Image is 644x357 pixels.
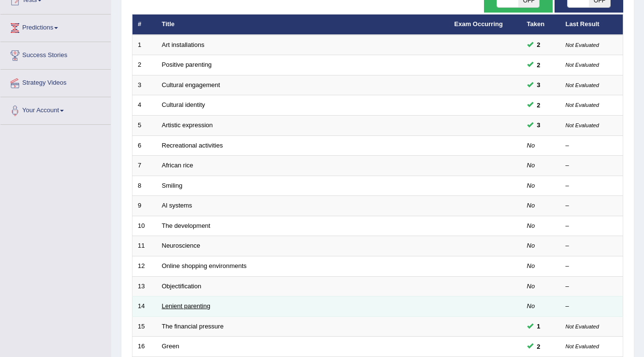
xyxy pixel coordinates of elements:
a: Artistic expression [162,121,213,129]
a: Art installations [162,41,205,48]
a: Success Stories [0,42,111,66]
a: The financial pressure [162,323,224,330]
td: 12 [132,256,157,276]
a: African rice [162,162,193,169]
small: Not Evaluated [566,82,599,88]
a: Neuroscience [162,242,201,249]
span: You can still take this question [533,321,544,331]
div: – [566,241,618,251]
td: 8 [132,176,157,196]
td: 11 [132,236,157,256]
em: No [527,283,535,290]
div: – [566,222,618,231]
span: You can still take this question [533,120,544,130]
td: 6 [132,135,157,156]
em: No [527,242,535,249]
th: # [132,15,157,35]
a: Objectification [162,283,202,290]
em: No [527,202,535,209]
td: 13 [132,276,157,297]
a: Online shopping environments [162,262,247,269]
small: Not Evaluated [566,122,599,128]
div: – [566,161,618,170]
a: Exam Occurring [454,20,503,28]
span: You can still take this question [533,342,544,352]
a: Smiling [162,182,183,189]
small: Not Evaluated [566,42,599,48]
a: Predictions [0,15,111,39]
a: The development [162,222,210,229]
small: Not Evaluated [566,324,599,329]
em: No [527,222,535,229]
td: 3 [132,75,157,95]
a: Positive parenting [162,61,212,68]
div: – [566,282,618,291]
span: You can still take this question [533,100,544,110]
a: Green [162,342,179,350]
th: Title [157,15,449,35]
div: – [566,181,618,191]
div: – [566,262,618,271]
td: 15 [132,316,157,337]
td: 7 [132,156,157,176]
td: 4 [132,95,157,116]
em: No [527,182,535,189]
div: – [566,141,618,150]
small: Not Evaluated [566,343,599,349]
th: Taken [522,15,560,35]
a: Strategy Videos [0,70,111,94]
a: Your Account [0,97,111,121]
div: – [566,302,618,311]
a: Al systems [162,202,192,209]
a: Cultural identity [162,101,205,108]
span: You can still take this question [533,60,544,70]
em: No [527,142,535,149]
td: 16 [132,337,157,357]
a: Recreational activities [162,142,223,149]
em: No [527,302,535,310]
small: Not Evaluated [566,62,599,68]
td: 5 [132,116,157,136]
em: No [527,262,535,269]
small: Not Evaluated [566,102,599,108]
div: – [566,201,618,210]
td: 1 [132,35,157,55]
span: You can still take this question [533,80,544,90]
td: 9 [132,196,157,216]
a: Cultural engagement [162,81,220,89]
span: You can still take this question [533,40,544,50]
td: 10 [132,216,157,236]
a: Lenient parenting [162,302,210,310]
td: 2 [132,55,157,75]
th: Last Result [560,15,623,35]
td: 14 [132,297,157,317]
em: No [527,162,535,169]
